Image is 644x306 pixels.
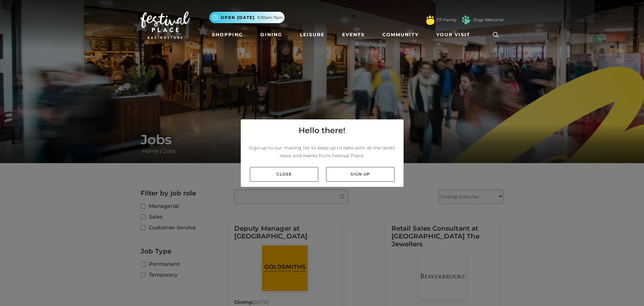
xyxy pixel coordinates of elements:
[209,29,246,41] a: Shopping
[257,15,283,21] span: 9.30am-7pm
[299,125,345,136] h4: Hello there!
[339,29,367,41] a: Events
[246,144,398,160] p: Sign up to our mailing list to keep up to date with all the latest news and events from Festival ...
[141,11,190,39] img: Festival Place Logo
[326,167,394,182] a: Sign up
[380,29,421,41] a: Community
[209,12,285,23] button: Open [DATE] 9.30am-7pm
[250,167,318,182] a: Close
[221,15,255,21] span: Open [DATE]
[258,29,285,41] a: Dining
[434,29,476,41] a: Your Visit
[437,17,456,23] a: FP Family
[473,17,504,23] a: Dogs Welcome!
[297,29,327,41] a: Leisure
[436,31,470,38] span: Your Visit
